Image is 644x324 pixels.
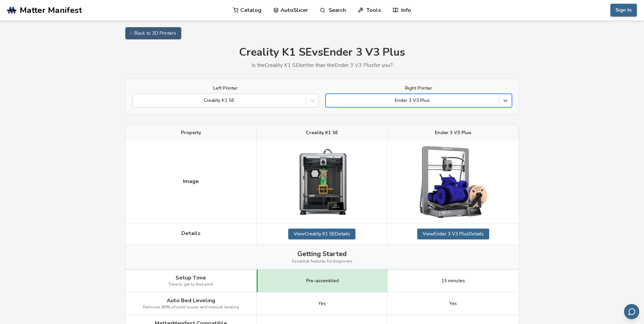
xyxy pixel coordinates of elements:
img: Creality K1 SE [288,148,356,216]
span: Pre-assembled [306,278,339,284]
span: Essential features for beginners [292,259,352,264]
button: Send feedback via email [624,304,639,319]
span: Auto Bed Leveling [167,298,215,304]
label: Right Printer [326,86,512,91]
span: Yes [449,301,457,306]
img: Ender 3 V3 Plus [419,146,487,218]
span: Details [181,230,201,236]
p: Is the Creality K1 SE better than the Ender 3 V3 Plus for you? [125,62,519,68]
input: Creality K1 SE [136,98,137,103]
span: Matter Manifest [20,5,82,15]
span: Ender 3 V3 Plus [435,130,471,136]
a: ViewCreality K1 SEDetails [288,229,355,239]
span: Getting Started [297,250,347,258]
span: Image [183,178,199,184]
span: Property [181,130,201,136]
span: Removes 80% of print issues and manual leveling [143,305,239,310]
a: ViewEnder 3 V3 PlusDetails [417,229,489,239]
button: Sign In [610,4,637,17]
span: Yes [318,301,326,306]
span: Time to get to first print [168,282,213,287]
label: Left Printer [132,86,319,91]
span: 15 minutes [441,278,465,284]
a: ← Back to 3D Printers [125,27,181,39]
h1: Creality K1 SE vs Ender 3 V3 Plus [125,46,519,59]
span: Creality K1 SE [306,130,338,136]
span: Setup Time [176,275,206,281]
